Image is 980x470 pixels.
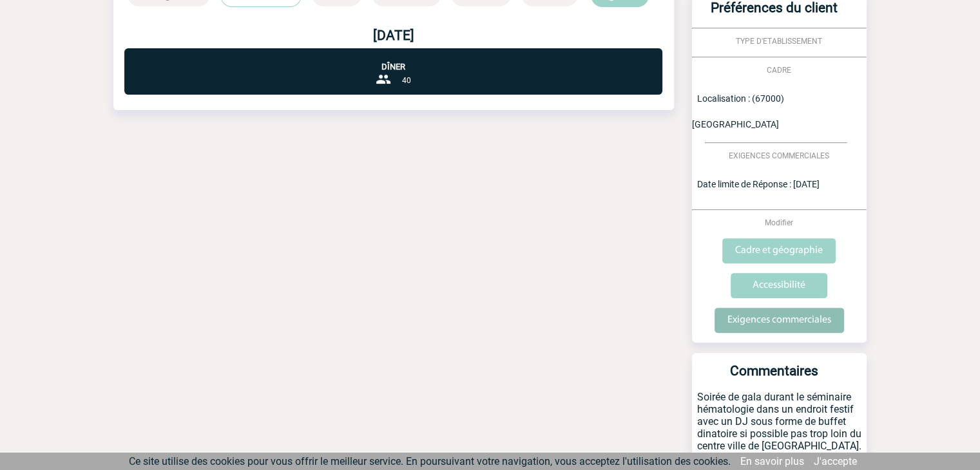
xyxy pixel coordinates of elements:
[729,151,829,160] span: EXIGENCES COMMERCIALES
[697,179,820,189] span: Date limite de Réponse : [DATE]
[722,238,836,263] input: Cadre et géographie
[373,28,414,43] b: [DATE]
[697,363,851,391] h3: Commentaires
[740,455,804,467] a: En savoir plus
[692,93,784,129] span: Localisation : (67000) [GEOGRAPHIC_DATA]
[814,455,857,467] a: J'accepte
[765,218,793,227] span: Modifier
[129,455,731,467] span: Ce site utilise des cookies pour vous offrir le meilleur service. En poursuivant votre navigation...
[736,37,822,46] span: TYPE D'ETABLISSEMENT
[767,66,791,75] span: CADRE
[124,48,662,71] p: Dîner
[376,71,391,87] img: group-24-px-b.png
[715,308,844,333] input: Exigences commerciales
[731,273,827,298] input: Accessibilité
[401,76,410,85] span: 40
